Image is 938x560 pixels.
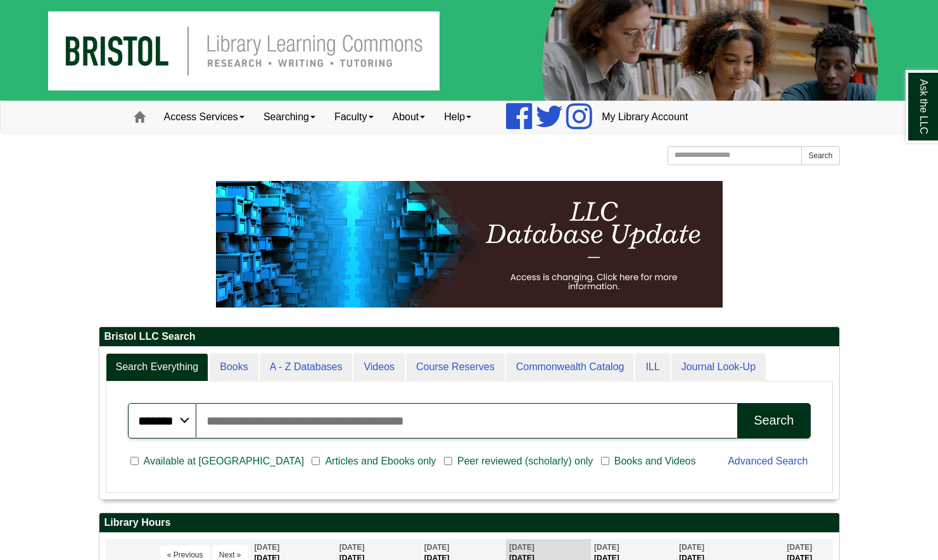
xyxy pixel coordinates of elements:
[130,456,139,467] input: Available at [GEOGRAPHIC_DATA]
[155,101,254,133] a: Access Services
[601,456,609,467] input: Books and Videos
[671,353,766,382] a: Journal Look-Up
[320,454,441,469] span: Articles and Ebooks only
[216,181,723,308] img: HTML tutorial
[406,353,505,382] a: Course Reserves
[635,353,669,382] a: ILL
[452,454,598,469] span: Peer reviewed (scholarly) only
[139,454,309,469] span: Available at [GEOGRAPHIC_DATA]
[210,353,258,382] a: Books
[754,413,794,428] div: Search
[255,543,280,552] span: [DATE]
[353,353,405,382] a: Videos
[312,456,320,467] input: Articles and Ebooks only
[592,101,697,133] a: My Library Account
[737,403,810,439] button: Search
[106,353,209,382] a: Search Everything
[325,101,383,133] a: Faculty
[434,101,481,133] a: Help
[99,513,839,533] h2: Library Hours
[99,327,839,347] h2: Bristol LLC Search
[609,454,701,469] span: Books and Videos
[383,101,435,133] a: About
[679,543,704,552] span: [DATE]
[506,353,635,382] a: Commonwealth Catalog
[594,543,619,552] span: [DATE]
[254,101,325,133] a: Searching
[260,353,353,382] a: A - Z Databases
[801,146,839,165] button: Search
[787,543,812,552] span: [DATE]
[444,456,452,467] input: Peer reviewed (scholarly) only
[339,543,365,552] span: [DATE]
[509,543,535,552] span: [DATE]
[424,543,450,552] span: [DATE]
[728,456,808,466] a: Advanced Search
